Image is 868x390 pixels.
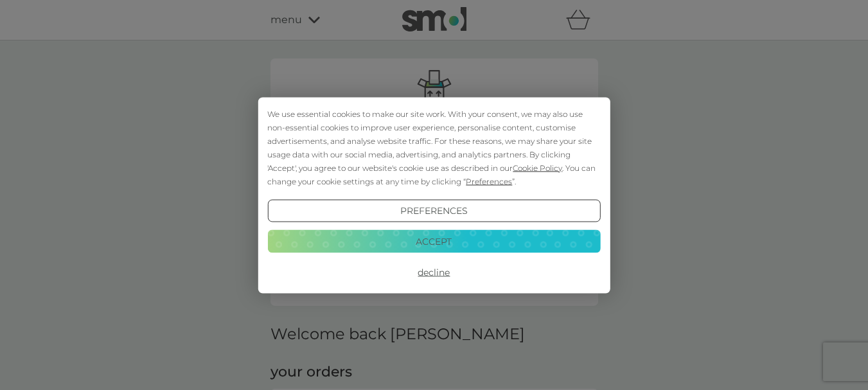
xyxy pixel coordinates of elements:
[466,176,512,186] span: Preferences
[258,97,610,293] div: Cookie Consent Prompt
[267,107,600,188] div: We use essential cookies to make our site work. With your consent, we may also use non-essential ...
[267,261,600,284] button: Decline
[513,163,562,172] span: Cookie Policy
[267,199,600,222] button: Preferences
[267,230,600,253] button: Accept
